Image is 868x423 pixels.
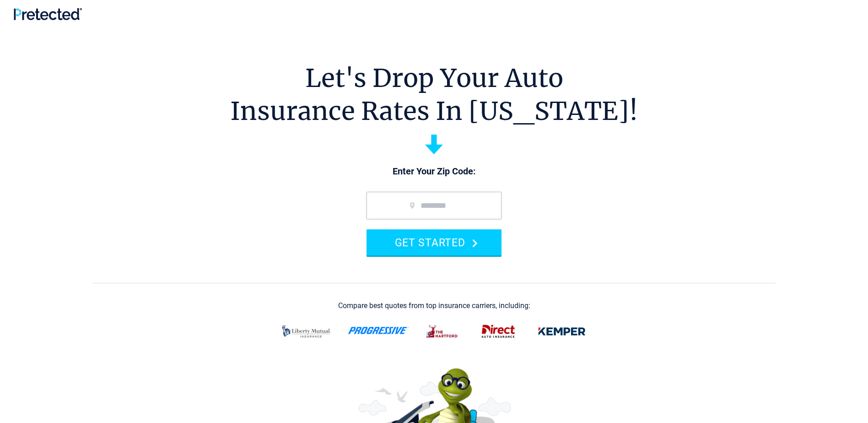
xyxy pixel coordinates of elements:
div: Compare best quotes from top insurance carriers, including: [338,302,530,310]
img: kemper [532,320,592,343]
button: GET STARTED [367,229,501,255]
img: thehartford [420,320,465,343]
img: liberty [276,320,337,343]
img: progressive [348,327,409,334]
h1: Let's Drop Your Auto Insurance Rates In [US_STATE]! [230,62,638,128]
p: Enter Your Zip Code: [357,165,511,178]
input: zip code [367,192,501,219]
img: Pretected Logo [14,8,82,20]
img: direct [476,320,521,343]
